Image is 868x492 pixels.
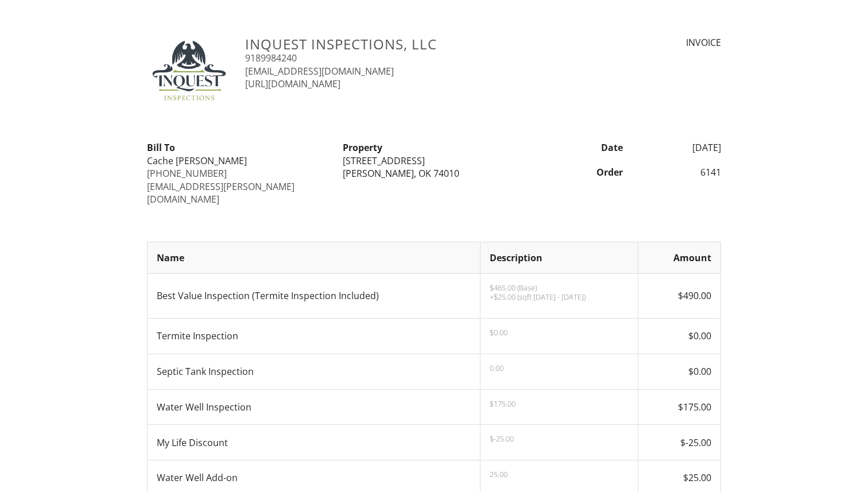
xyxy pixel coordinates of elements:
[157,330,238,342] span: Termite Inspection
[638,274,721,319] td: $490.00
[490,328,629,337] p: $0.00
[245,36,574,52] h3: Inquest Inspections, LLC
[532,166,630,179] div: Order
[157,365,254,378] span: Septic Tank Inspection
[147,154,329,167] div: Cache [PERSON_NAME]
[157,471,238,484] span: Water Well Add-on
[245,52,297,64] a: 9189984240
[638,354,721,389] td: $0.00
[245,78,340,90] a: [URL][DOMAIN_NAME]
[490,399,629,408] p: $175.00
[343,154,525,167] div: [STREET_ADDRESS]
[343,141,382,154] strong: Property
[588,36,721,49] div: INVOICE
[343,167,525,180] div: [PERSON_NAME], OK 74010
[638,389,721,425] td: $175.00
[638,425,721,460] td: $-25.00
[147,167,227,180] a: [PHONE_NUMBER]
[638,242,721,273] th: Amount
[157,289,379,302] span: Best Value Inspection (Termite Inspection Included)
[490,470,629,479] p: 25.00
[147,180,294,206] a: [EMAIL_ADDRESS][PERSON_NAME][DOMAIN_NAME]
[490,363,629,373] p: 0.00
[157,436,228,449] span: My Life Discount
[532,141,630,154] div: Date
[147,36,231,103] img: data
[490,434,629,443] p: $-25.00
[157,401,251,413] span: Water Well Inspection
[630,141,728,154] div: [DATE]
[480,242,638,273] th: Description
[490,283,629,301] p: $465.00 (Base) +$25.00 (sqft [DATE] - [DATE])
[638,318,721,354] td: $0.00
[147,141,175,154] strong: Bill To
[148,242,480,273] th: Name
[245,65,394,78] a: [EMAIL_ADDRESS][DOMAIN_NAME]
[630,166,728,179] div: 6141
